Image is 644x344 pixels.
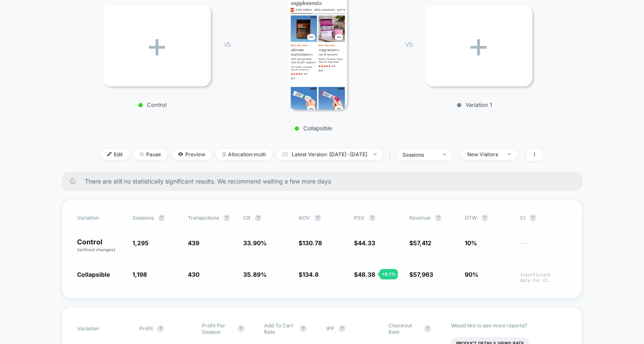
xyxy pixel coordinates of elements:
div: New Visitors [467,151,501,158]
span: 90% [465,271,478,278]
span: 35.89 % [243,271,267,278]
button: ? [529,215,536,221]
img: calendar [283,152,287,156]
div: + 9.1 % [379,269,398,279]
span: VS [224,41,230,48]
button: ? [369,215,376,221]
span: Allocation: multi [216,149,272,160]
button: ? [339,325,345,332]
span: There are still no statistically significant results. We recommend waiting a few more days [85,178,565,185]
span: OTW [465,215,512,221]
span: $ [354,271,375,278]
span: 10% [465,239,477,247]
span: 439 [188,239,199,247]
span: --- [520,241,567,253]
p: Collapsible [239,125,388,132]
img: rebalance [222,152,226,157]
span: Transactions [188,215,219,221]
span: 57,412 [413,239,431,247]
span: | [387,149,396,161]
div: sessions [402,152,437,158]
button: ? [314,215,321,221]
span: Preview [172,149,212,160]
span: $ [409,271,433,278]
button: ? [223,215,230,221]
span: VS [405,41,412,48]
p: Variation 1 [420,101,528,108]
span: Profit Per Session [202,322,233,335]
span: IPP [326,325,334,332]
span: CR [243,215,250,221]
button: ? [300,325,307,332]
span: 48.38 [358,271,375,278]
span: Profit [139,325,153,332]
span: Sessions [132,215,154,221]
span: 57,963 [413,271,433,278]
button: ? [157,325,164,332]
button: ? [238,325,244,332]
span: 44.33 [358,239,375,247]
span: Insufficient data for CI [520,272,567,283]
span: Collapsible [77,271,110,278]
button: ? [158,215,165,221]
span: Edit [101,149,129,160]
span: 33.90 % [243,239,267,247]
button: ? [255,215,262,221]
span: 430 [188,271,199,278]
span: Add To Cart Rate [264,322,296,335]
span: $ [299,239,322,247]
img: end [443,154,446,155]
span: $ [354,239,375,247]
p: Control [77,238,124,253]
div: + [425,5,532,86]
span: Revenue [409,215,431,221]
span: 1,295 [132,239,149,247]
span: $ [409,239,431,247]
button: ? [435,215,442,221]
span: 130.78 [302,239,322,247]
p: Would like to see more reports? [451,322,567,329]
span: Latest Version: [DATE] - [DATE] [276,149,383,160]
p: Control [99,101,207,108]
span: Checkout Rate [388,322,420,335]
span: Variation [77,322,124,335]
span: 1,198 [132,271,147,278]
span: $ [299,271,319,278]
img: edit [107,152,112,156]
img: end [508,153,511,155]
span: (without changes) [77,247,115,252]
span: Pause [133,149,167,160]
div: + [103,5,211,86]
img: end [140,152,144,156]
button: ? [424,325,431,332]
span: AOV [299,215,310,221]
button: ? [481,215,488,221]
span: CI [520,215,567,221]
img: end [374,153,377,155]
span: 134.8 [302,271,319,278]
span: PSV [354,215,365,221]
span: Variation [77,215,124,221]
